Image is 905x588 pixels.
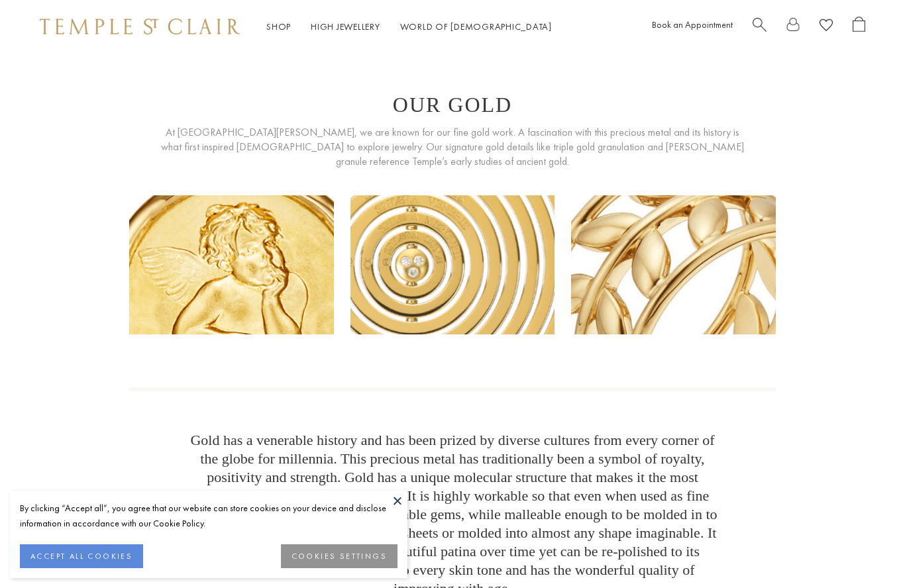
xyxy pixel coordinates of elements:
iframe: Gorgias live chat messenger [839,526,892,575]
nav: Main navigation [266,19,552,35]
a: Open Shopping Bag [853,17,865,37]
span: At [GEOGRAPHIC_DATA][PERSON_NAME], we are known for our fine gold work. A fascination with this p... [156,125,749,169]
img: our-gold1_628x.png [129,195,334,334]
a: View Wishlist [820,17,833,37]
button: ACCEPT ALL COOKIES [20,544,143,568]
div: By clicking “Accept all”, you agree that our website can store cookies on your device and disclos... [20,501,398,531]
button: COOKIES SETTINGS [281,544,398,568]
img: our-gold2_628x.png [350,195,555,334]
img: Temple St. Clair [40,19,240,34]
img: our-gold3_900x.png [571,195,776,334]
a: ShopShop [266,21,291,32]
a: High JewelleryHigh Jewellery [311,21,380,32]
a: Book an Appointment [652,19,733,30]
a: World of [DEMOGRAPHIC_DATA]World of [DEMOGRAPHIC_DATA] [400,21,552,32]
h1: Our Gold [393,93,512,117]
a: Search [753,17,767,37]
